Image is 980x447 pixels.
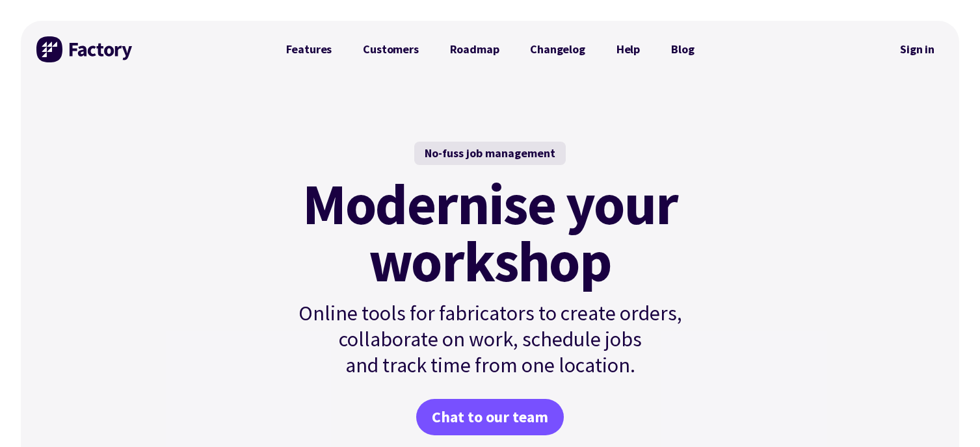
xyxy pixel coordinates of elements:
a: Sign in [891,34,944,64]
a: Customers [347,36,434,62]
a: Roadmap [434,36,515,62]
img: Factory [36,36,134,62]
div: No-fuss job management [414,142,566,165]
mark: Modernise your workshop [302,175,678,290]
nav: Secondary Navigation [891,34,944,64]
a: Help [601,36,656,62]
a: Chat to our team [416,399,564,435]
a: Changelog [514,36,600,62]
p: Online tools for fabricators to create orders, collaborate on work, schedule jobs and track time ... [271,300,710,378]
iframe: Chat Widget [915,385,980,447]
a: Features [271,36,348,62]
a: Blog [656,36,709,62]
nav: Primary Navigation [271,36,710,62]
